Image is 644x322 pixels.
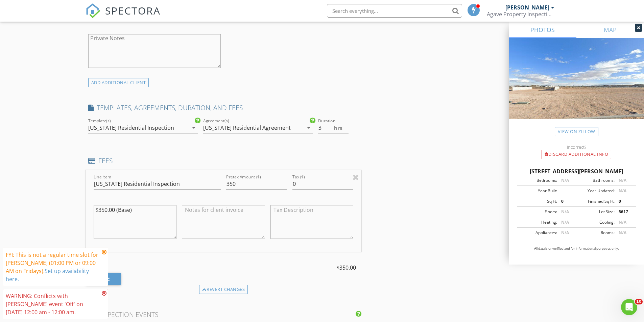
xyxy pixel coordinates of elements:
a: PHOTOS [509,22,576,38]
p: All data is unverified and for informational purposes only. [517,246,636,251]
img: streetview [509,38,644,135]
div: Lot Size: [576,209,615,215]
div: Incorrect? [509,144,644,150]
div: 5617 [615,209,634,215]
div: Agave Property Inspections, PLLC [487,11,554,18]
a: MAP [576,22,644,38]
div: Year Built: [519,188,557,194]
div: ADD ADDITIONAL client [88,78,149,87]
i: arrow_drop_down [305,124,313,132]
div: Rooms: [576,230,615,236]
span: 10 [635,299,643,304]
div: Bedrooms: [519,177,557,183]
input: Search everything... [327,4,462,18]
div: [US_STATE] Residential Agreement [203,125,291,131]
div: 0 [615,198,634,204]
h4: INSPECTION EVENTS [88,310,359,319]
i: arrow_drop_down [190,124,198,132]
div: Finished Sq Ft: [576,198,615,204]
div: Cooling: [576,219,615,225]
span: N/A [561,209,569,215]
div: Year Updated: [576,188,615,194]
div: 0 [557,198,576,204]
span: N/A [561,177,569,183]
span: N/A [619,219,626,225]
div: WARNING: Conflicts with [PERSON_NAME] event 'Off' on [DATE] 12:00 am - 12:00 am. [6,292,100,316]
span: N/A [561,219,569,225]
span: hrs [334,125,342,131]
div: FYI: This is not a regular time slot for [PERSON_NAME] (01:00 PM or 09:00 AM on Fridays). [6,251,100,283]
span: N/A [619,177,626,183]
span: N/A [619,230,626,236]
div: [STREET_ADDRESS][PERSON_NAME] [517,167,636,175]
iframe: Intercom live chat [621,299,637,315]
a: Set up availability here. [6,267,89,283]
div: Floors: [519,209,557,215]
img: The Best Home Inspection Software - Spectora [86,3,100,18]
div: [US_STATE] Residential Inspection [88,125,174,131]
h4: FEES [88,156,359,165]
span: SPECTORA [105,3,161,18]
div: Discard Additional info [542,150,611,159]
input: 0.0 [318,122,349,133]
span: N/A [619,188,626,194]
div: Bathrooms: [576,177,615,183]
div: [PERSON_NAME] [505,4,549,11]
div: Sq Ft: [519,198,557,204]
div: Heating: [519,219,557,225]
span: N/A [561,230,569,236]
div: Appliances: [519,230,557,236]
h4: TEMPLATES, AGREEMENTS, DURATION, AND FEES [88,103,359,112]
div: Revert changes [199,285,248,294]
a: View on Zillow [555,127,598,136]
span: $350.00 [336,264,356,272]
a: SPECTORA [86,9,161,23]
